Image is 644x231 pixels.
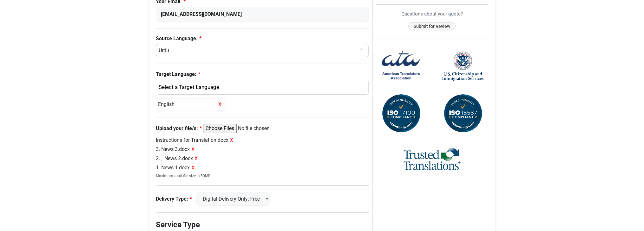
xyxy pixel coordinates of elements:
span: X [191,165,194,171]
span: X [194,155,198,161]
div: English [156,98,226,110]
input: Enter Your Email [156,7,369,22]
img: Trusted Translations Logo [404,147,461,172]
button: English [156,80,369,95]
label: Delivery Type: [156,195,192,203]
div: 1. News 1.docx [156,164,369,172]
img: United States Citizenship and Immigration Services Logo [442,51,483,82]
div: Instructions for Translation.docx [156,136,369,144]
div: English [159,83,362,91]
label: Source Language: [156,35,369,42]
span: X [230,137,233,143]
div: 2. ٖ News 2.docx [156,155,369,162]
legend: Service Type [156,219,369,230]
button: Submit for Review [408,22,456,31]
span: X [191,146,194,152]
label: Target Language: [156,71,369,78]
img: ISO 18587 Compliant Certification [442,93,483,134]
div: 3. News 3.docx [156,146,369,153]
img: ISO 17100 Compliant Certification [380,93,422,134]
span: X [217,101,223,108]
h6: Questions about your quote? [376,11,488,17]
img: American Translators Association Logo [380,46,422,87]
label: Upload your file/s: [156,125,202,132]
small: Maximum total file size is 50MB. [156,173,369,179]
